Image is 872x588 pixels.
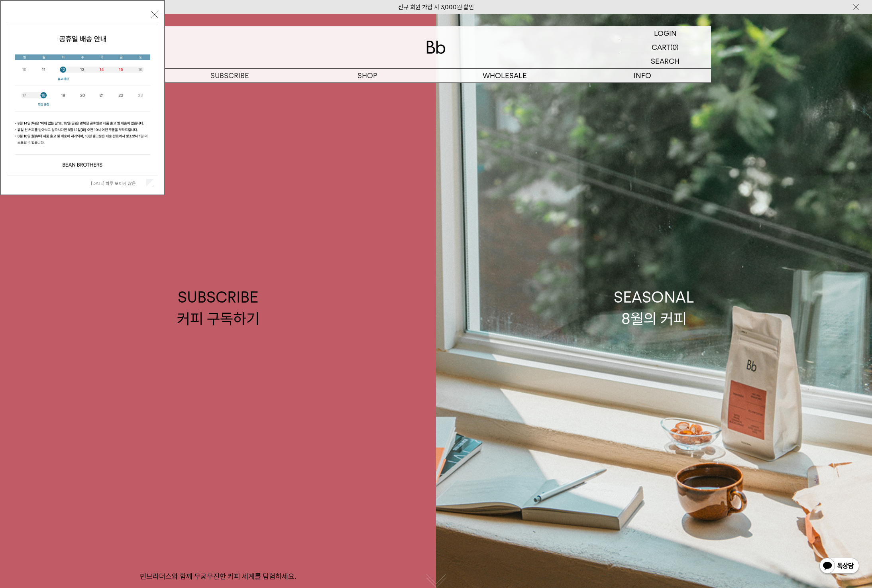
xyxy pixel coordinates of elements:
label: [DATE] 하루 보이지 않음 [91,181,145,186]
a: SHOP [299,69,436,83]
a: 신규 회원 가입 시 3,000원 할인 [398,4,474,11]
a: LOGIN [619,26,711,40]
p: SEARCH [651,54,680,68]
a: CART (0) [619,40,711,54]
div: SEASONAL 8월의 커피 [614,287,694,329]
img: 로고 [426,41,446,54]
button: 닫기 [151,11,158,18]
img: 카카오톡 채널 1:1 채팅 버튼 [819,557,860,576]
p: LOGIN [654,26,677,40]
p: INFO [573,69,711,83]
img: cb63d4bbb2e6550c365f227fdc69b27f_113810.jpg [7,24,158,175]
a: SUBSCRIBE [161,69,299,83]
p: WHOLESALE [436,69,573,83]
p: (0) [670,40,679,54]
p: CART [652,40,670,54]
div: SUBSCRIBE 커피 구독하기 [177,287,259,329]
